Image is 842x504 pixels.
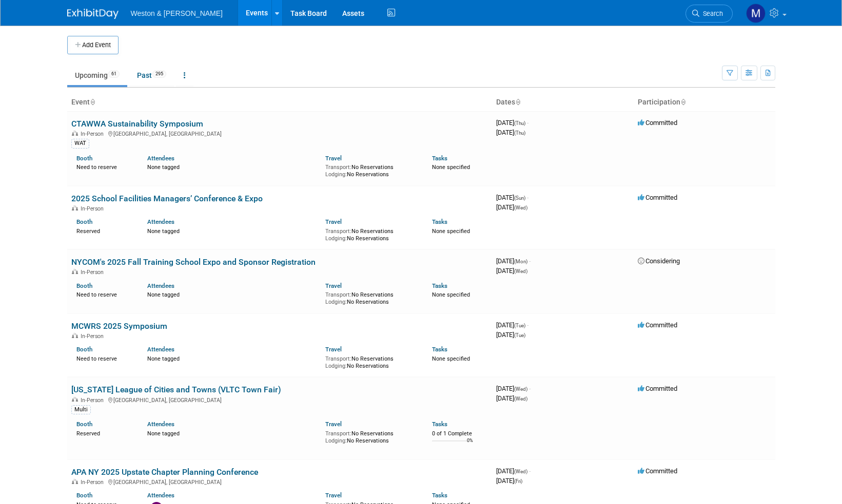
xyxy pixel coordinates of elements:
img: Mary Ann Trujillo [746,4,766,23]
a: Tasks [432,421,447,428]
span: Lodging: [325,437,347,444]
span: 61 [108,70,120,78]
a: Booth [76,492,92,499]
a: Attendees [147,282,174,289]
a: Upcoming61 [67,66,127,85]
span: Lodging: [325,363,347,369]
a: APA NY 2025 Upstate Chapter Planning Conference [71,467,258,477]
div: Need to reserve [76,162,132,171]
span: Transport: [325,164,351,171]
img: In-Person Event [72,333,78,338]
span: Considering [638,257,680,265]
img: In-Person Event [72,479,78,484]
div: Reserved [76,428,132,437]
a: Tasks [432,218,447,225]
a: CTAWWA Sustainability Symposium [71,119,203,129]
span: None specified [432,164,470,171]
span: [DATE] [496,257,531,265]
td: 0% [467,438,473,452]
span: Committed [638,385,677,392]
span: (Wed) [514,469,527,474]
a: Tasks [432,346,447,353]
a: Search [686,5,733,23]
a: NYCOM's 2025 Fall Training School Expo and Sponsor Registration [71,257,316,267]
img: In-Person Event [72,397,78,402]
a: 2025 School Facilities Managers’ Conference & Expo [71,194,263,203]
div: No Reservations No Reservations [325,226,417,242]
a: Attendees [147,421,174,428]
a: Past295 [129,66,174,85]
div: None tagged [147,226,318,235]
a: Attendees [147,346,174,353]
div: WAT [71,139,89,148]
th: Participation [634,94,775,111]
div: No Reservations No Reservations [325,289,417,305]
span: (Wed) [514,396,527,402]
span: Committed [638,119,677,127]
span: None specified [432,291,470,298]
span: None specified [432,228,470,235]
span: (Thu) [514,120,525,126]
button: Add Event [67,36,119,54]
a: Sort by Start Date [515,98,520,106]
div: Multi [71,405,91,414]
th: Event [67,94,492,111]
span: [DATE] [496,321,528,329]
span: Transport: [325,355,351,362]
img: In-Person Event [72,205,78,211]
img: ExhibitDay [67,9,119,19]
a: MCWRS 2025 Symposium [71,321,167,331]
span: - [529,467,531,475]
a: Travel [325,346,342,353]
a: Booth [76,218,92,225]
th: Dates [492,94,634,111]
a: Travel [325,492,342,499]
div: None tagged [147,428,318,437]
span: (Wed) [514,205,527,211]
span: [DATE] [496,194,528,201]
span: [DATE] [496,119,528,127]
a: Travel [325,218,342,225]
span: - [529,257,531,265]
div: None tagged [147,353,318,363]
div: Need to reserve [76,289,132,299]
span: (Tue) [514,323,525,328]
a: Travel [325,282,342,289]
a: [US_STATE] League of Cities and Towns (VLTC Town Fair) [71,385,281,394]
img: In-Person Event [72,269,78,274]
span: In-Person [81,333,107,340]
div: [GEOGRAPHIC_DATA], [GEOGRAPHIC_DATA] [71,477,488,486]
span: [DATE] [496,467,531,475]
span: (Sun) [514,195,525,201]
span: Search [699,10,723,17]
span: [DATE] [496,267,527,275]
div: Need to reserve [76,353,132,363]
span: Weston & [PERSON_NAME] [131,9,223,17]
div: 0 of 1 Complete [432,430,488,437]
div: No Reservations No Reservations [325,428,417,444]
span: Lodging: [325,299,347,305]
div: None tagged [147,289,318,299]
span: In-Person [81,479,107,486]
a: Tasks [432,282,447,289]
span: [DATE] [496,331,525,339]
span: (Mon) [514,259,527,264]
span: [DATE] [496,385,531,392]
span: (Fri) [514,478,522,484]
a: Booth [76,155,92,162]
a: Tasks [432,492,447,499]
span: Committed [638,321,677,329]
span: - [527,321,528,329]
span: Transport: [325,228,351,235]
div: [GEOGRAPHIC_DATA], [GEOGRAPHIC_DATA] [71,129,488,137]
a: Attendees [147,155,174,162]
span: [DATE] [496,394,527,402]
span: - [529,385,531,392]
a: Booth [76,346,92,353]
span: - [527,194,528,201]
span: (Tue) [514,332,525,338]
span: (Thu) [514,130,525,136]
div: No Reservations No Reservations [325,162,417,178]
span: (Wed) [514,386,527,392]
a: Sort by Event Name [90,98,95,106]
